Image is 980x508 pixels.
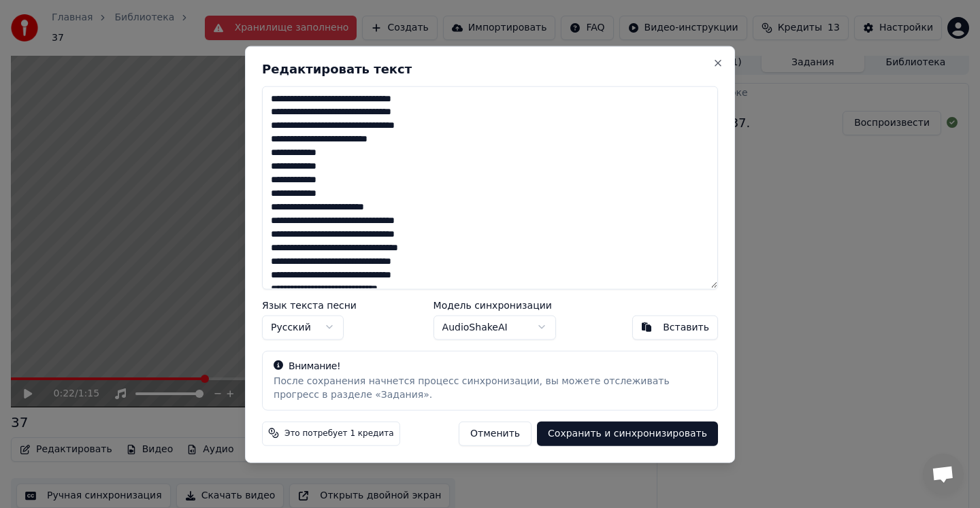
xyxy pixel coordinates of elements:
[274,359,706,373] div: Внимание!
[284,428,394,439] span: Это потребует 1 кредита
[434,300,556,309] label: Модель синхронизации
[537,421,718,445] button: Сохранить и синхронизировать
[459,421,532,445] button: Отменить
[262,300,357,309] label: Язык текста песни
[632,315,718,339] button: Вставить
[274,374,706,401] div: После сохранения начнется процесс синхронизации, вы можете отслеживать прогресс в разделе «Задания».
[262,63,718,75] h2: Редактировать текст
[663,320,709,334] div: Вставить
